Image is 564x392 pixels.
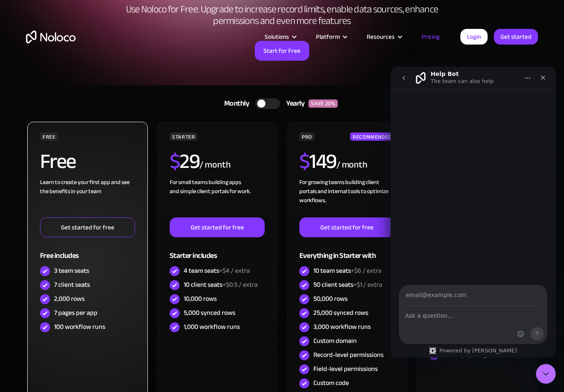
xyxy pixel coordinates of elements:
div: 2,000 rows [54,294,85,303]
div: Custom code [313,378,349,387]
div: For small teams building apps and simple client portals for work. ‍ [170,178,265,217]
div: FREE [40,132,58,141]
div: Everything in Starter with [299,237,394,264]
a: home [26,31,76,43]
div: Solutions [254,31,306,42]
h2: Free [40,151,76,172]
div: Solutions [265,31,289,42]
div: SAVE 20% [308,99,338,108]
div: 10 client seats [184,280,258,289]
div: For growing teams building client portals and internal tools to optimize workflows. [299,178,394,217]
div: 7 client seats [54,280,90,289]
span: +$6 / extra [351,264,382,277]
div: 50,000 rows [313,294,348,303]
div: PRO [299,132,315,141]
div: 1,000 workflow runs [184,322,240,331]
div: Learn to create your first app and see the benefits in your team ‍ [40,178,135,217]
div: Platform [306,31,356,42]
div: Starter includes [170,237,265,264]
iframe: Intercom live chat [391,67,556,357]
span: +$4 / extra [219,264,250,277]
div: 4 team seats [184,266,250,275]
div: 10,000 rows [184,294,217,303]
div: 100 workflow runs [54,322,105,331]
div: 3 team seats [54,266,89,275]
div: 50 client seats [313,280,382,289]
h2: 29 [170,151,200,172]
a: Get started for free [40,217,135,237]
div: 25,000 synced rows [313,308,368,317]
span: $ [170,142,180,181]
div: Custom domain [313,336,357,345]
div: Free includes [40,237,135,264]
span: $ [299,142,310,181]
div: 5,000 synced rows [184,308,235,317]
div: 3,000 workflow runs [313,322,371,331]
a: Get started [494,29,538,45]
h2: 149 [299,151,337,172]
div: 7 pages per app [54,308,97,317]
span: +$0.5 / extra [223,279,258,291]
div: Platform [316,31,340,42]
span: +$1 / extra [353,279,382,291]
div: Monthly [214,97,256,110]
div: Resources [356,31,411,42]
div: Resources [367,31,395,42]
div: / month [337,158,367,172]
div: Record-level permissions [313,350,384,359]
div: RECOMMENDED [350,132,394,141]
a: Get started for free [170,217,265,237]
div: Field-level permissions [313,364,378,373]
iframe: Intercom live chat [536,364,556,384]
a: Get started for free [299,217,394,237]
a: Login [460,29,488,45]
div: Priority syncing [443,350,487,359]
div: Yearly [280,97,308,110]
a: Pricing [411,31,450,42]
div: 10 team seats [313,266,382,275]
div: / month [199,158,230,172]
div: STARTER [170,132,197,141]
